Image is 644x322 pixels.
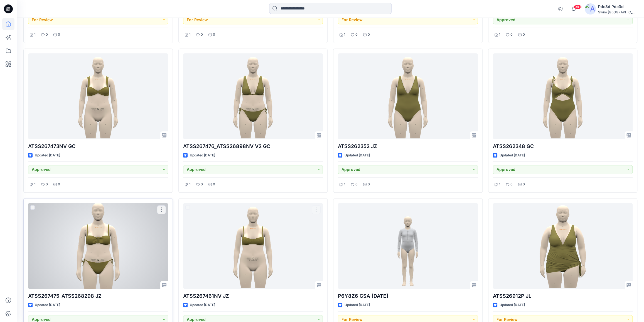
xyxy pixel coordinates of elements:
p: ATSS26912P JL [493,292,633,300]
p: 0 [213,32,215,38]
p: 0 [355,181,358,187]
a: ATSS26912P JL [493,203,633,289]
p: ATSS267461NV JZ [183,292,323,300]
span: 99+ [573,5,582,9]
p: Updated [DATE] [35,302,60,308]
p: Updated [DATE] [345,152,370,158]
div: Swim [GEOGRAPHIC_DATA] [598,10,637,14]
p: 0 [201,32,203,38]
p: Updated [DATE] [500,302,525,308]
p: ATSS267475_ATSS268298 JZ [28,292,168,300]
p: ATSS262352 JZ [338,142,478,150]
p: P6Y8Z6 GSA [DATE] [338,292,478,300]
p: Updated [DATE] [190,302,215,308]
p: 0 [510,181,513,187]
p: Updated [DATE] [190,152,215,158]
p: 1 [189,181,191,187]
p: 1 [34,181,36,187]
p: 0 [368,181,370,187]
p: 0 [46,181,48,187]
p: 1 [34,32,36,38]
p: ATSS267473NV GC [28,142,168,150]
p: 0 [355,32,358,38]
a: P6Y8Z6 GSA 2025.09.02 [338,203,478,289]
p: 0 [46,32,48,38]
a: ATSS267476_ATSS26898NV V2 GC [183,53,323,139]
p: 0 [523,32,525,38]
p: 1 [499,181,500,187]
p: 0 [213,181,215,187]
a: ATSS267475_ATSS268298 JZ [28,203,168,289]
p: 0 [368,32,370,38]
a: ATSS262348 GC [493,53,633,139]
p: Updated [DATE] [500,152,525,158]
p: 0 [58,32,60,38]
p: 0 [201,181,203,187]
p: 0 [510,32,513,38]
img: avatar [585,3,596,14]
p: Updated [DATE] [35,152,60,158]
p: 1 [499,32,500,38]
a: ATSS262352 JZ [338,53,478,139]
p: 1 [344,32,345,38]
p: ATSS267476_ATSS26898NV V2 GC [183,142,323,150]
p: ATSS262348 GC [493,142,633,150]
a: ATSS267461NV JZ [183,203,323,289]
p: 0 [523,181,525,187]
a: ATSS267473NV GC [28,53,168,139]
p: 1 [344,181,345,187]
p: 1 [189,32,191,38]
p: Updated [DATE] [345,302,370,308]
p: 0 [58,181,60,187]
div: Pdc3d Pdc3d [598,3,637,10]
